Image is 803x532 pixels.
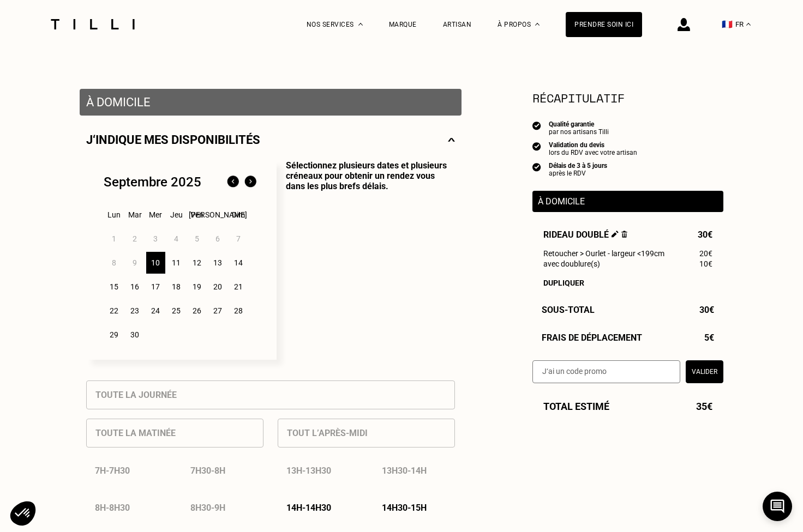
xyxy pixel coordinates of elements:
[532,89,723,107] section: Récapitulatif
[125,276,145,298] div: 16
[698,229,712,240] span: 30€
[549,162,607,170] div: Délais de 3 à 5 jours
[532,401,723,412] div: Total estimé
[208,252,227,274] div: 13
[188,276,207,298] div: 19
[146,300,165,322] div: 24
[105,300,124,322] div: 22
[543,279,712,287] div: Dupliquer
[358,23,363,26] img: Menu déroulant
[286,503,331,513] p: 14h - 14h30
[678,18,690,31] img: icône connexion
[699,259,712,268] span: 10€
[722,19,733,29] span: 🇫🇷
[704,332,714,343] span: 5€
[448,133,455,147] img: svg+xml;base64,PHN2ZyBmaWxsPSJub25lIiBoZWlnaHQ9IjE0IiB2aWV3Qm94PSIwIDAgMjggMTQiIHdpZHRoPSIyOCIgeG...
[47,19,139,29] img: Logo du service de couturière Tilli
[686,360,723,383] button: Valider
[188,252,207,274] div: 12
[125,324,145,346] div: 30
[229,276,248,298] div: 21
[382,503,427,513] p: 14h30 - 15h
[699,305,714,315] span: 30€
[549,170,607,177] div: après le RDV
[699,249,712,258] span: 20€
[86,133,260,147] p: J‘indique mes disponibilités
[167,252,186,274] div: 11
[566,12,642,37] a: Prendre soin ici
[549,149,637,156] div: lors du RDV avec votre artisan
[532,141,541,151] img: icon list info
[229,252,248,274] div: 14
[549,120,609,128] div: Qualité garantie
[208,276,227,298] div: 20
[532,305,723,315] div: Sous-Total
[549,141,637,149] div: Validation du devis
[532,360,680,383] input: J‘ai un code promo
[277,160,455,360] p: Sélectionnez plusieurs dates et plusieurs créneaux pour obtenir un rendez vous dans les plus bref...
[146,276,165,298] div: 17
[105,276,124,298] div: 15
[167,276,186,298] div: 18
[543,249,664,258] span: Retoucher > Ourlet - largeur <199cm
[208,300,227,322] div: 27
[167,300,186,322] div: 25
[621,231,627,238] img: Supprimer
[532,332,723,343] div: Frais de déplacement
[535,23,540,26] img: Menu déroulant à propos
[543,229,627,240] span: Rideau doublé
[125,300,145,322] div: 23
[105,324,124,346] div: 29
[242,173,259,191] img: Mois suivant
[532,120,541,130] img: icon list info
[746,23,751,26] img: menu déroulant
[229,300,248,322] div: 28
[549,128,609,136] div: par nos artisans Tilli
[612,231,619,238] img: Éditer
[86,95,455,109] p: À domicile
[532,162,541,172] img: icon list info
[443,21,472,28] a: Artisan
[146,252,165,274] div: 10
[538,196,718,207] p: À domicile
[224,173,242,191] img: Mois précédent
[104,174,201,190] div: Septembre 2025
[389,21,417,28] a: Marque
[188,300,207,322] div: 26
[696,401,712,412] span: 35€
[543,259,600,268] span: avec doublure(s)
